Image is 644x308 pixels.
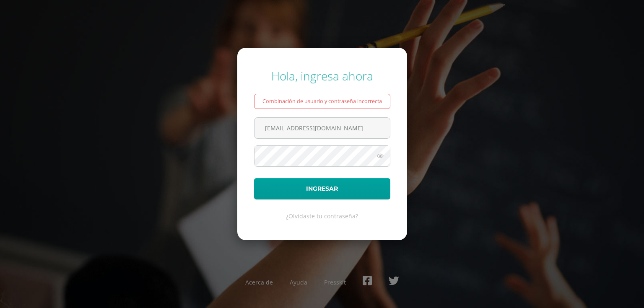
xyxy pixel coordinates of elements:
[290,278,307,286] a: Ayuda
[254,68,390,84] div: Hola, ingresa ahora
[254,94,390,109] div: Combinación de usuario y contraseña incorrecta
[254,118,390,138] input: Correo electrónico o usuario
[286,212,358,220] a: ¿Olvidaste tu contraseña?
[245,278,273,286] a: Acerca de
[254,178,390,199] button: Ingresar
[324,278,346,286] a: Presskit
